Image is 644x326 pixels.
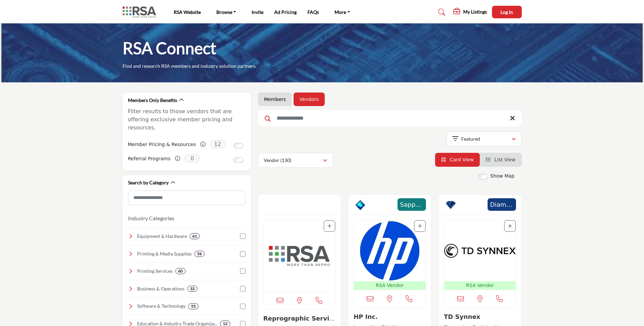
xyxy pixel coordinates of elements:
h3: TD Synnex [444,313,516,321]
b: 56 [197,251,202,256]
img: TD Synnex [444,220,516,281]
a: More [330,7,355,17]
li: Card View [435,153,480,167]
button: Log In [492,6,522,18]
div: 32 Results For Business & Operations [187,286,197,292]
h4: Printing & Media Supplies: A wide range of high-quality paper, films, inks, and specialty materia... [137,250,192,257]
a: TD Synnex [444,313,480,320]
h3: HP Inc. [353,313,426,321]
input: Select Printing & Media Supplies checkbox [240,251,245,257]
h2: Members Only Benefits [128,97,177,104]
div: 56 Results For Printing & Media Supplies [194,251,205,257]
a: Open Listing in new tab [444,220,516,290]
div: 55 Results For Software & Technology [188,303,198,309]
button: Featured [447,131,522,146]
input: Search Keyword [258,110,522,126]
a: View Card [441,157,474,162]
span: 12 [210,140,225,148]
p: Filter results to those vendors that are offering exclusive member pricing and resources. [128,107,245,132]
div: 60 Results For Printing Services [175,268,186,274]
h5: My Listings [463,9,487,15]
label: Referral Programs [128,153,171,165]
h3: Reprographic Services Association (RSA) [263,315,336,322]
span: Sapphire [400,200,424,209]
button: Vendor (130) [258,153,333,168]
h1: RSA Connect [123,38,216,59]
h2: Search by Category [128,179,169,186]
a: Add To List [508,223,512,229]
img: Diamond Badge Icon [446,200,456,210]
a: Ad Pricing [274,9,297,15]
a: Search [432,7,450,18]
b: 32 [190,286,195,291]
span: Diamond [490,200,514,209]
div: 61 Results For Equipment & Hardware [190,233,200,239]
a: Add To List [418,223,422,229]
span: Log In [500,9,513,15]
img: Sapphire Badge Icon [355,200,365,210]
input: Search Category [128,190,245,205]
span: Card View [450,157,473,162]
p: Vendor (130) [264,157,291,164]
b: 12 [223,321,228,326]
a: Members [264,96,286,103]
a: FAQs [307,9,319,15]
a: Invite [252,9,263,15]
p: RSA Vendor [355,282,424,289]
input: Switch to Member Pricing & Resources [234,143,243,148]
b: 61 [192,234,197,239]
label: Show Map [490,172,515,180]
b: 60 [178,269,183,273]
a: Open Listing in new tab [264,220,336,291]
span: List View [494,157,515,162]
a: HP Inc. [353,313,378,320]
img: Site Logo [123,6,159,18]
input: Select Software & Technology checkbox [240,304,245,309]
h4: Equipment & Hardware : Top-quality printers, copiers, and finishing equipment to enhance efficien... [137,233,187,240]
a: View List [486,157,516,162]
li: List View [480,153,522,167]
p: Find and research RSA members and industry solution partners. [123,63,256,69]
div: My Listings [453,8,487,16]
img: HP Inc. [354,220,426,281]
input: Select Printing Services checkbox [240,268,245,274]
a: Add To List [327,223,331,229]
label: Member Pricing & Resources [128,139,196,150]
h4: Business & Operations: Essential resources for financial management, marketing, and operations to... [137,285,185,292]
b: 55 [191,304,196,309]
a: Browse [212,7,241,17]
h4: Printing Services: Professional printing solutions, including large-format, digital, and offset p... [137,268,173,274]
button: Industry Categories [128,214,174,222]
img: Reprographic Services Association (RSA) [264,220,336,291]
h4: Software & Technology: Advanced software and digital tools for print management, automation, and ... [137,303,186,309]
p: RSA Vendor [446,282,515,289]
p: Featured [461,136,480,142]
a: Vendors [300,96,319,103]
a: Open Listing in new tab [354,220,426,290]
input: Switch to Referral Programs [234,157,243,163]
input: Select Equipment & Hardware checkbox [240,233,245,239]
input: Select Business & Operations checkbox [240,286,245,291]
a: RSA Website [174,9,201,15]
span: 0 [185,154,200,163]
